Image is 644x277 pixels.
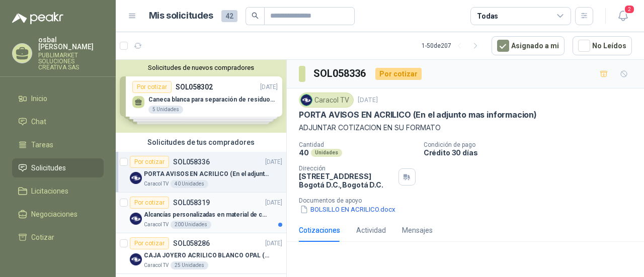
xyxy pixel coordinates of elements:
[624,5,635,14] span: 2
[38,36,104,50] p: osbal [PERSON_NAME]
[31,93,47,104] span: Inicio
[31,139,53,150] span: Tareas
[422,38,484,54] div: 1 - 50 de 207
[173,158,210,165] p: SOL058336
[144,251,269,260] p: CAJA JOYERO ACRILICO BLANCO OPAL (En el adjunto mas detalle)
[375,68,422,80] div: Por cotizar
[31,186,68,197] span: Licitaciones
[313,66,367,81] h3: SOL058336
[144,221,169,229] p: Caracol TV
[130,156,169,168] div: Por cotizar
[144,169,269,179] p: PORTA AVISOS EN ACRILICO (En el adjunto mas informacion)
[116,152,286,193] a: Por cotizarSOL058336[DATE] Company LogoPORTA AVISOS EN ACRILICO (En el adjunto mas informacion)Ca...
[130,197,169,209] div: Por cotizar
[299,141,416,148] p: Cantidad
[299,165,394,172] p: Dirección
[12,135,104,154] a: Tareas
[173,199,210,206] p: SOL058319
[116,233,286,274] a: Por cotizarSOL058286[DATE] Company LogoCAJA JOYERO ACRILICO BLANCO OPAL (En el adjunto mas detall...
[299,204,396,215] button: BOLSILLO EN ACRILICO.docx
[173,240,210,247] p: SOL058286
[573,36,632,55] button: No Leídos
[311,149,342,157] div: Unidades
[299,122,632,133] p: ADJUNTAR COTIZACION EN SU FORMATO
[12,205,104,224] a: Negociaciones
[12,12,63,24] img: Logo peakr
[299,93,354,108] div: Caracol TV
[12,181,104,201] a: Licitaciones
[12,228,104,247] a: Cotizar
[356,225,386,236] div: Actividad
[12,89,104,108] a: Inicio
[299,225,340,236] div: Cotizaciones
[38,52,104,70] p: PUBLIMARKET SOLUCIONES CREATIVA SAS
[144,210,269,220] p: Alcancías personalizadas en material de cerámica (VER ADJUNTO)
[221,10,237,22] span: 42
[12,158,104,177] a: Solicitudes
[265,198,282,208] p: [DATE]
[144,180,169,188] p: Caracol TV
[424,148,640,157] p: Crédito 30 días
[31,162,66,173] span: Solicitudes
[171,221,211,229] div: 200 Unidades
[12,112,104,131] a: Chat
[299,197,640,204] p: Documentos de apoyo
[492,36,565,55] button: Asignado a mi
[130,172,142,184] img: Company Logo
[31,232,54,243] span: Cotizar
[149,9,213,23] h1: Mis solicitudes
[171,261,208,269] div: 25 Unidades
[252,12,259,19] span: search
[299,110,537,120] p: PORTA AVISOS EN ACRILICO (En el adjunto mas informacion)
[299,172,394,189] p: [STREET_ADDRESS] Bogotá D.C. , Bogotá D.C.
[265,157,282,167] p: [DATE]
[171,180,208,188] div: 40 Unidades
[358,96,378,105] p: [DATE]
[265,239,282,248] p: [DATE]
[477,11,498,22] div: Todas
[130,237,169,249] div: Por cotizar
[402,225,433,236] div: Mensajes
[144,261,169,269] p: Caracol TV
[31,209,77,220] span: Negociaciones
[116,60,286,133] div: Solicitudes de nuevos compradoresPor cotizarSOL058302[DATE] Caneca blanca para separación de resi...
[120,64,282,71] button: Solicitudes de nuevos compradores
[614,7,632,25] button: 2
[31,116,46,127] span: Chat
[116,193,286,233] a: Por cotizarSOL058319[DATE] Company LogoAlcancías personalizadas en material de cerámica (VER ADJU...
[130,253,142,265] img: Company Logo
[299,148,309,157] p: 40
[301,95,312,106] img: Company Logo
[424,141,640,148] p: Condición de pago
[116,133,286,152] div: Solicitudes de tus compradores
[130,213,142,225] img: Company Logo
